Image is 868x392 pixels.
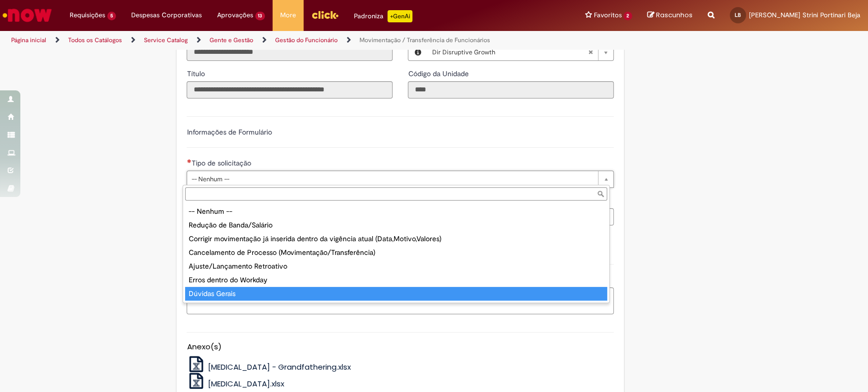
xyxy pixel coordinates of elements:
div: Redução de Banda/Salário [185,218,607,232]
div: Dúvidas Gerais [185,287,607,301]
div: Corrigir movimentação já inserida dentro da vigência atual (Data,Motivo,Valores) [185,232,607,246]
div: Erros dentro do Workday [185,273,607,287]
div: -- Nenhum -- [185,205,607,218]
ul: Tipo de solicitação [183,203,609,303]
div: Cancelamento de Processo (Movimentação/Transferência) [185,246,607,259]
div: Ajuste/Lançamento Retroativo [185,259,607,273]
